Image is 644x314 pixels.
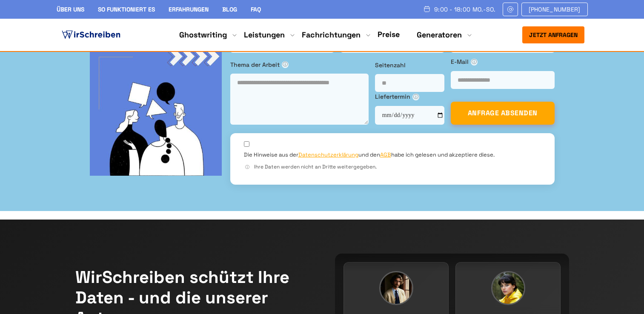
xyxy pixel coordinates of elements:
label: Die Hinweise aus der und den habe ich gelesen und akzeptiere diese. [244,151,495,159]
a: Generatoren [417,30,462,40]
a: Preise [378,29,400,39]
button: Jetzt anfragen [522,26,584,43]
a: [PHONE_NUMBER] [521,3,588,16]
a: Fachrichtungen [302,30,361,40]
span: [PHONE_NUMBER] [529,6,581,13]
label: Liefertermin [375,92,444,101]
a: Über uns [57,6,84,13]
label: Thema der Arbeit [230,60,369,69]
a: Datenschutzerklärung [298,151,358,158]
button: ANFRAGE ABSENDEN [451,102,555,125]
a: FAQ [251,6,261,13]
img: Schedule [423,6,431,12]
img: logo ghostwriter-österreich [60,29,122,41]
a: So funktioniert es [98,6,155,13]
a: Leistungen [244,30,285,40]
span: ⓘ [244,164,251,171]
a: Blog [222,6,237,13]
span: ⓘ [412,94,419,100]
a: Ghostwriting [179,30,227,40]
img: bg [90,44,222,176]
div: Ihre Daten werden nicht an Dritte weitergegeben. [244,163,541,171]
span: ⓘ [471,59,478,66]
label: Seitenzahl [375,60,444,70]
label: E-Mail [451,57,555,66]
a: AGB [380,151,391,158]
img: Email [507,6,514,13]
span: 9:00 - 18:00 Mo.-So. [434,6,496,13]
a: Erfahrungen [169,6,209,13]
span: ⓘ [282,61,289,68]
